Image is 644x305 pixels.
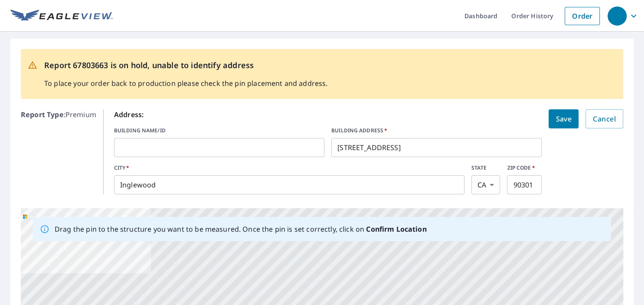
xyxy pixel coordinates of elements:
[21,109,96,194] p: : Premium
[507,164,542,172] label: ZIP CODE
[585,109,623,128] button: Cancel
[477,181,486,189] em: CA
[366,224,426,234] b: Confirm Location
[471,175,500,194] div: CA
[331,127,542,134] label: BUILDING ADDRESS
[44,59,327,71] p: Report 67803663 is on hold, unable to identify address
[44,78,327,89] p: To place your order back to production please check the pin placement and address.
[471,164,500,172] label: STATE
[114,109,542,120] p: Address:
[549,109,579,128] button: Save
[114,164,464,172] label: CITY
[10,10,113,23] img: EV Logo
[21,110,64,119] b: Report Type
[556,113,572,125] span: Save
[565,7,600,25] a: Order
[593,113,616,125] span: Cancel
[55,224,427,234] p: Drag the pin to the structure you want to be measured. Once the pin is set correctly, click on
[114,127,324,134] label: BUILDING NAME/ID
